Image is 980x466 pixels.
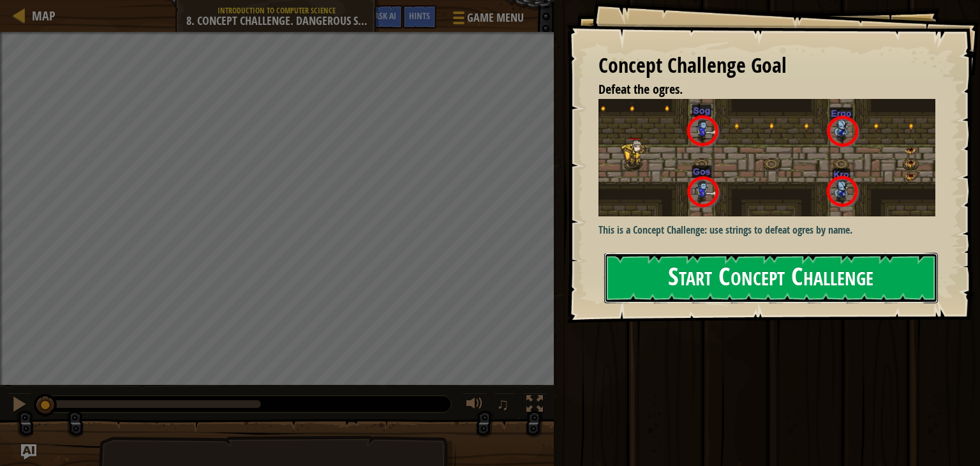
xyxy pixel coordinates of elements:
[522,393,547,419] button: Toggle fullscreen
[409,10,430,22] span: Hints
[598,51,935,80] div: Concept Challenge Goal
[583,80,932,99] li: Defeat the ogres.
[6,393,32,419] button: Ctrl + P: Pause
[598,99,945,216] img: Dangerous steps new
[443,5,531,35] button: Game Menu
[375,10,396,22] span: Ask AI
[598,80,683,98] span: Defeat the ogres.
[32,7,56,24] span: Map
[467,10,524,26] span: Game Menu
[494,393,516,419] button: ♫
[604,253,938,303] button: Start Concept Challenge
[598,223,945,237] p: This is a Concept Challenge: use strings to defeat ogres by name.
[26,7,56,24] a: Map
[368,5,403,29] button: Ask AI
[496,395,509,414] span: ♫
[21,444,36,460] button: Ask AI
[462,393,487,419] button: Adjust volume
